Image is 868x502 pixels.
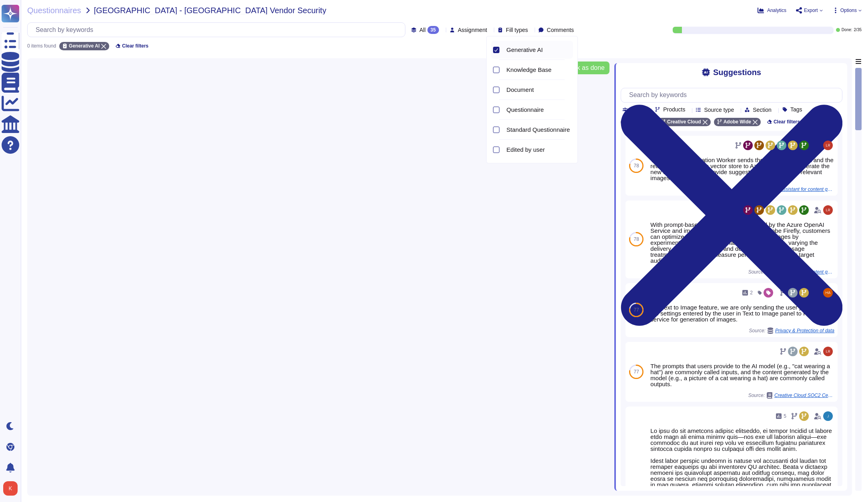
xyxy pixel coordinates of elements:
[27,6,81,14] span: Questionnaires
[633,308,639,312] span: 77
[823,288,833,298] img: user
[507,86,570,93] div: Document
[547,27,574,33] span: Comments
[507,106,544,113] span: Questionnaire
[823,141,833,150] img: user
[633,369,639,374] span: 77
[458,27,487,33] span: Assignment
[854,28,862,32] span: 2 / 35
[69,44,100,48] span: Generative AI
[774,393,834,398] span: Creative Cloud SOC2 Certification 2024.pdf
[507,86,534,93] span: Document
[784,414,786,419] span: 5
[625,88,842,102] input: Search by keywords
[506,27,528,33] span: Fill types
[507,66,570,73] div: Knowledge Base
[94,6,327,14] span: [GEOGRAPHIC_DATA] - [GEOGRAPHIC_DATA] Vendor Security
[507,66,552,73] span: Knowledge Base
[842,28,852,32] span: Done:
[3,481,18,496] img: user
[507,46,570,54] div: Generative AI
[427,26,439,34] div: 35
[767,8,786,13] span: Analytics
[503,141,573,159] div: Edited by user
[804,8,818,13] span: Export
[503,121,573,139] div: Standard Questionnaire
[507,126,570,133] span: Standard Questionnaire
[503,41,573,59] div: Generative AI
[823,347,833,356] img: user
[419,27,426,33] span: All
[503,61,573,79] div: Knowledge Base
[507,146,570,153] div: Edited by user
[507,106,570,113] div: Questionnaire
[823,411,833,421] img: user
[561,62,609,74] button: Mark as done
[748,392,834,399] span: Source:
[503,101,573,119] div: Questionnaire
[758,7,786,14] button: Analytics
[27,44,56,48] div: 0 items found
[122,44,148,48] span: Clear filters
[507,46,543,54] span: Generative AI
[650,363,834,387] div: The prompts that users provide to the AI model (e.g., "cat wearing a hat") are commonly called in...
[507,146,545,153] span: Edited by user
[840,8,857,13] span: Options
[633,237,639,242] span: 78
[566,65,605,71] span: Mark as done
[2,480,23,497] button: user
[32,23,405,37] input: Search by keywords
[633,163,639,168] span: 78
[823,205,833,215] img: user
[503,81,573,99] div: Document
